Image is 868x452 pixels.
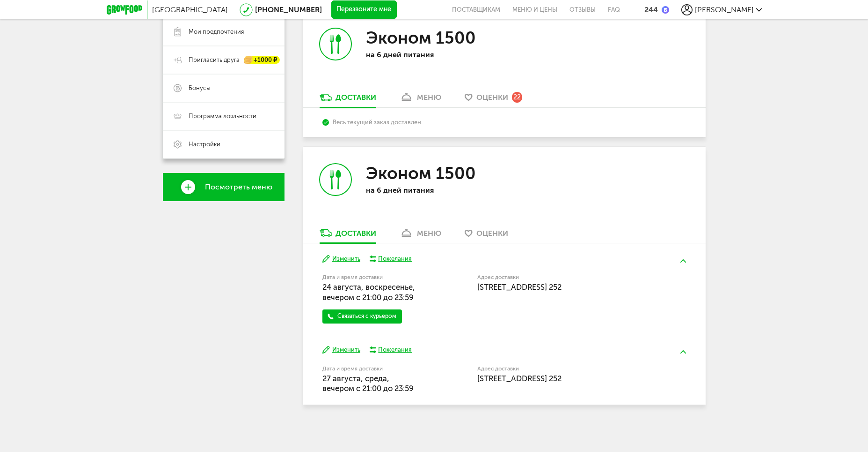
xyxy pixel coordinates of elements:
[395,92,446,107] a: меню
[315,92,381,107] a: Доставки
[205,183,272,191] span: Посмотреть меню
[417,229,441,238] div: меню
[163,18,284,46] a: Мои предпочтения
[366,163,476,183] h3: Эконом 1500
[366,28,476,48] h3: Эконом 1500
[477,374,562,383] span: [STREET_ADDRESS] 252
[255,5,322,14] a: [PHONE_NUMBER]
[189,84,211,92] span: Бонусы
[189,56,240,64] span: Пригласить друга
[680,259,686,263] img: arrow-up-green.5eb5f82.svg
[417,93,441,102] div: меню
[322,275,430,280] label: Дата и время доставки
[644,5,658,14] div: 244
[378,255,412,263] div: Пожелания
[336,229,376,238] div: Доставки
[476,229,508,238] span: Оценки
[322,282,415,301] span: 24 августа, воскресенье, вечером c 21:00 до 23:59
[512,92,522,102] div: 22
[378,346,412,354] div: Пожелания
[476,93,508,102] span: Оценки
[460,228,513,243] a: Оценки
[366,186,488,195] p: на 6 дней питания
[322,255,360,264] button: Изменить
[395,228,446,243] a: меню
[152,5,228,14] span: [GEOGRAPHIC_DATA]
[477,275,652,280] label: Адрес доставки
[163,74,284,102] a: Бонусы
[163,46,284,74] a: Пригласить друга +1000 ₽
[370,255,412,263] button: Пожелания
[322,309,402,324] a: Связаться с курьером
[366,50,488,59] p: на 6 дней питания
[695,5,754,14] span: [PERSON_NAME]
[163,173,284,201] a: Посмотреть меню
[460,92,527,107] a: Оценки 22
[662,6,669,14] img: bonus_b.cdccf46.png
[315,228,381,243] a: Доставки
[189,140,220,149] span: Настройки
[336,93,376,102] div: Доставки
[189,28,244,36] span: Мои предпочтения
[370,346,412,354] button: Пожелания
[322,366,430,371] label: Дата и время доставки
[477,366,652,371] label: Адрес доставки
[189,112,256,121] span: Программа лояльности
[680,350,686,354] img: arrow-up-green.5eb5f82.svg
[322,346,360,354] button: Изменить
[163,102,284,130] a: Программа лояльности
[163,130,284,158] a: Настройки
[322,374,414,393] span: 27 августа, среда, вечером c 21:00 до 23:59
[322,119,686,126] div: Весь текущий заказ доставлен.
[244,56,280,64] div: +1000 ₽
[477,282,562,292] span: [STREET_ADDRESS] 252
[331,0,397,19] button: Перезвоните мне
